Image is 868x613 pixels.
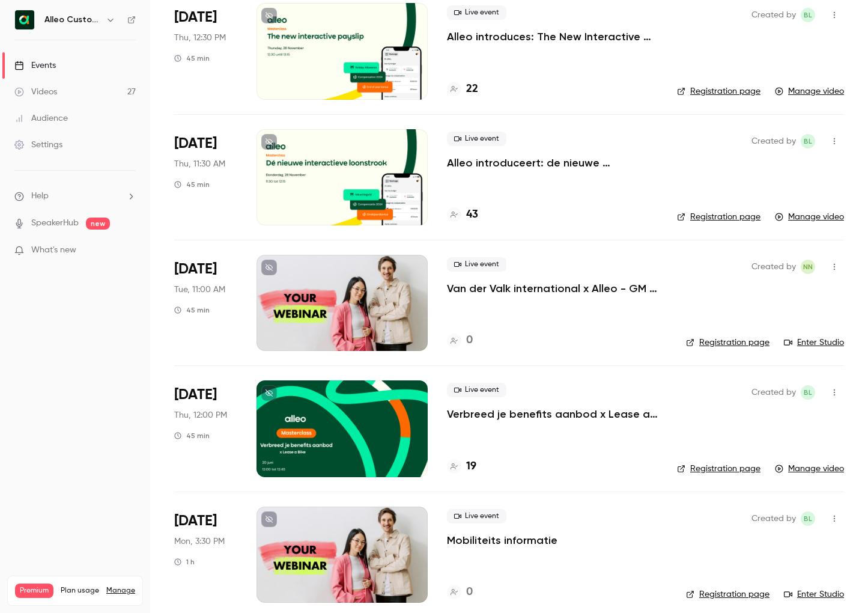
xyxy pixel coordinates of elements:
div: 45 min [174,180,210,189]
a: SpeakerHub [31,217,79,230]
div: Settings [14,139,62,151]
div: Aug 27 Tue, 11:00 AM (Europe/Amsterdam) [174,255,237,351]
span: Live event [447,257,506,272]
span: Nanke Nagtegaal [801,260,815,274]
span: Live event [447,383,506,397]
span: Thu, 11:30 AM [174,158,225,170]
span: new [86,218,110,230]
a: Enter Studio [784,588,844,600]
h6: Alleo Customer Success [44,14,101,26]
span: BL [804,385,812,400]
a: Registration page [686,337,769,349]
span: [DATE] [174,8,217,27]
a: 22 [447,81,478,97]
a: Registration page [677,211,760,223]
span: Live event [447,5,506,20]
a: Alleo introduceert: de nieuwe interactieve loonstrook [447,156,658,170]
span: Created by [751,134,796,148]
h4: 19 [466,459,476,475]
span: Tue, 11:00 AM [174,284,225,296]
span: BL [804,134,812,148]
div: Jun 20 Thu, 12:00 PM (Europe/Amsterdam) [174,380,237,477]
span: Created by [751,8,796,22]
span: Created by [751,511,796,526]
span: Plan usage [61,586,99,596]
div: 45 min [174,53,210,63]
span: [DATE] [174,385,217,404]
a: Mobiliteits informatie [447,533,557,547]
span: Bernice Lohr [801,511,815,526]
div: 45 min [174,431,210,441]
span: Live event [447,509,506,523]
div: Jun 10 Mon, 3:30 PM (Europe/Amsterdam) [174,507,237,603]
span: Created by [751,260,796,274]
span: [DATE] [174,260,217,279]
iframe: Noticeable Trigger [121,245,136,256]
span: BL [804,8,812,22]
span: Bernice Lohr [801,134,815,148]
span: [DATE] [174,134,217,153]
a: Registration page [686,588,769,600]
span: Premium [15,584,53,598]
li: help-dropdown-opener [14,190,136,203]
a: 0 [447,584,473,600]
div: 45 min [174,305,210,315]
span: Mon, 3:30 PM [174,535,225,547]
div: Videos [14,86,57,98]
a: 0 [447,332,473,349]
span: Help [31,190,49,203]
span: Bernice Lohr [801,385,815,400]
span: Thu, 12:00 PM [174,409,227,421]
h4: 0 [466,332,473,349]
span: Live event [447,132,506,146]
span: Created by [751,385,796,400]
h4: 0 [466,584,473,600]
span: NN [803,260,813,274]
div: 1 h [174,557,195,567]
a: Verbreed je benefits aanbod x Lease a Bike [447,407,658,421]
img: Alleo Customer Success [15,10,34,29]
span: What's new [31,244,76,257]
div: Nov 28 Thu, 11:30 AM (Europe/Amsterdam) [174,129,237,225]
a: Manage video [775,463,844,475]
span: [DATE] [174,511,217,531]
a: 19 [447,459,476,475]
a: Manage video [775,211,844,223]
a: Van der Valk international x Alleo - GM Kick off [447,281,667,296]
a: Manage [106,586,135,596]
h4: 43 [466,207,478,223]
a: Manage video [775,85,844,97]
span: BL [804,511,812,526]
div: Audience [14,112,68,124]
a: Registration page [677,85,760,97]
a: Alleo introduces: The New Interactive Payslip [447,29,658,44]
div: Nov 28 Thu, 12:30 PM (Europe/Amsterdam) [174,3,237,99]
span: Thu, 12:30 PM [174,32,226,44]
a: Registration page [677,463,760,475]
h4: 22 [466,81,478,97]
a: Enter Studio [784,337,844,349]
div: Events [14,59,56,72]
a: 43 [447,207,478,223]
span: Bernice Lohr [801,8,815,22]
